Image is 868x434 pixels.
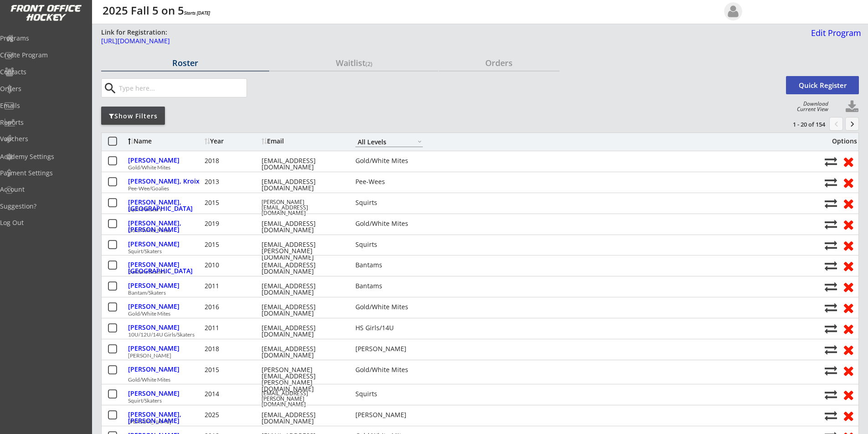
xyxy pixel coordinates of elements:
button: Move player [825,197,837,209]
div: [EMAIL_ADDRESS][DOMAIN_NAME] [262,412,344,424]
button: chevron_left [829,117,843,131]
button: Move player [825,155,837,168]
button: Remove from roster (no refund) [840,217,857,231]
div: Gold/White Mites [128,228,820,233]
div: Bantams [355,283,423,289]
a: Edit Program [807,29,861,45]
button: Quick Register [786,76,859,94]
div: [PERSON_NAME] [128,390,202,397]
div: [PERSON_NAME], [PERSON_NAME] [128,411,202,424]
div: Orders [439,59,560,67]
button: Move player [825,239,837,251]
button: Remove from roster (no refund) [840,196,857,210]
em: Starts [DATE] [184,10,210,16]
div: 2015 [205,199,259,206]
div: Gold/White Mites [128,377,820,383]
div: [EMAIL_ADDRESS][DOMAIN_NAME] [262,325,344,337]
div: Gold/White Mites [355,304,423,310]
div: Name [128,138,202,144]
div: Edit Program [807,29,861,37]
div: Gold/White Mites [355,158,423,164]
div: [PERSON_NAME] [128,303,202,310]
button: keyboard_arrow_right [845,117,859,131]
div: Bantam/Skaters [128,290,820,296]
div: Show Filters [101,112,165,121]
button: Remove from roster (no refund) [840,408,857,423]
div: Bantams [355,262,423,268]
input: Type here... [117,79,247,97]
div: [PERSON_NAME] [128,419,820,424]
button: search [103,81,118,96]
div: Link for Registration: [101,28,169,37]
div: Gold/White Mites [355,367,423,373]
div: Gold/White Mites [128,311,820,317]
div: [PERSON_NAME] [355,412,423,418]
div: [EMAIL_ADDRESS][PERSON_NAME][DOMAIN_NAME] [262,241,344,260]
button: Move player [825,364,837,377]
div: [EMAIL_ADDRESS][DOMAIN_NAME] [262,304,344,317]
div: Waitlist [270,59,438,67]
div: 2016 [205,304,259,310]
div: 1 - 20 of 154 [778,120,825,128]
div: [EMAIL_ADDRESS][DOMAIN_NAME] [262,158,344,170]
div: Squirts [355,241,423,248]
div: 10U/12U/14U Girls/Skaters [128,332,820,337]
div: [PERSON_NAME], Kroix [128,178,202,184]
div: [PERSON_NAME] [128,366,202,373]
div: [PERSON_NAME], [PERSON_NAME] [128,220,202,233]
button: Remove from roster (no refund) [840,175,857,189]
div: Gold/White Mites [355,220,423,227]
div: Bantam/Skaters [128,269,820,275]
div: Squirts [355,199,423,206]
div: [EMAIL_ADDRESS][DOMAIN_NAME] [262,283,344,296]
font: (2) [365,60,372,68]
button: Remove from roster (no refund) [840,363,857,378]
div: [PERSON_NAME] [128,157,202,163]
div: [EMAIL_ADDRESS][DOMAIN_NAME] [262,262,344,275]
div: 2018 [205,158,259,164]
div: [EMAIL_ADDRESS][PERSON_NAME][DOMAIN_NAME] [262,391,344,407]
div: 2025 [205,412,259,418]
div: Squirt/Skaters [128,249,820,254]
div: 2018 [205,346,259,352]
button: Remove from roster (no refund) [840,154,857,168]
div: [PERSON_NAME][EMAIL_ADDRESS][PERSON_NAME][DOMAIN_NAME] [262,367,344,392]
div: Pee-Wee/Goalies [128,186,820,191]
div: Pee-Wees [355,179,423,185]
div: Options [825,138,857,144]
button: Remove from roster (no refund) [840,388,857,402]
div: 2011 [205,283,259,289]
div: [URL][DOMAIN_NAME] [101,38,560,44]
div: Gold/White Mites [128,165,820,170]
div: [PERSON_NAME][GEOGRAPHIC_DATA] [128,261,202,274]
div: [PERSON_NAME] [128,345,202,352]
div: HS Girls/14U [355,325,423,331]
div: Roster [101,59,269,67]
button: Click to download full roster. Your browser settings may try to block it, check your security set... [845,100,859,114]
button: Move player [825,388,837,401]
button: Remove from roster (no refund) [840,322,857,336]
div: [PERSON_NAME][EMAIL_ADDRESS][DOMAIN_NAME] [262,199,344,216]
button: Move player [825,281,837,293]
div: 2014 [205,391,259,397]
div: 2013 [205,179,259,185]
div: Email [262,138,344,144]
div: Squirt/Skaters [128,398,820,403]
div: [PERSON_NAME] [128,324,202,331]
button: Move player [825,409,837,422]
div: [EMAIL_ADDRESS][DOMAIN_NAME] [262,346,344,358]
div: [PERSON_NAME] [128,241,202,247]
div: 2011 [205,325,259,331]
div: [EMAIL_ADDRESS][DOMAIN_NAME] [262,220,344,233]
div: 2010 [205,262,259,268]
button: Move player [825,176,837,189]
div: Download Current View [792,101,828,112]
button: Move player [825,260,837,272]
div: [PERSON_NAME] [355,346,423,352]
button: Remove from roster (no refund) [840,238,857,252]
button: Remove from roster (no refund) [840,259,857,273]
div: 2019 [205,220,259,227]
div: [PERSON_NAME] [128,282,202,289]
div: [PERSON_NAME], [GEOGRAPHIC_DATA] [128,199,202,212]
button: Remove from roster (no refund) [840,301,857,315]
